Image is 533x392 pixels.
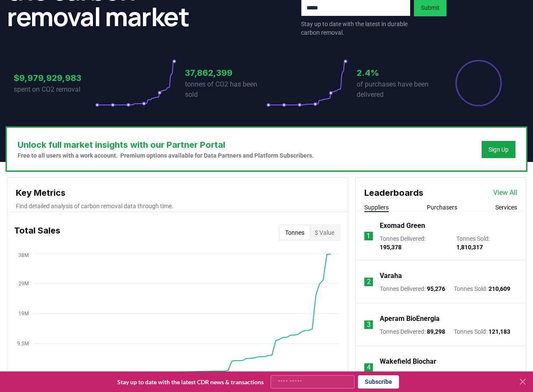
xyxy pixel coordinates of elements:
p: tonnes of CO2 has been sold [185,79,266,100]
a: Wakefield Biochar [380,356,436,367]
p: Free to all users with a work account. Premium options available for Data Partners and Platform S... [18,151,314,160]
h3: 2.4% [357,66,438,79]
p: 4 [367,362,371,373]
span: 95,276 [427,285,445,292]
span: 210,609 [488,285,510,292]
button: Sign Up [482,141,515,158]
h3: Unlock full market insights with our Partner Portal [18,138,314,151]
button: Purchasers [427,203,457,212]
tspan: 38M [18,252,29,258]
p: 1 [366,231,370,241]
p: Tonnes Sold : [454,284,510,293]
p: Tonnes Sold : [456,234,517,251]
a: Varaha [380,271,402,281]
p: Tonnes Delivered : [380,284,445,293]
span: 89,298 [427,328,445,335]
div: Percentage of sales delivered [455,59,503,107]
span: 57,848 [488,371,507,378]
a: Exomad Green [380,221,425,231]
p: Find detailed analysis of carbon removal data through time. [16,202,339,210]
h3: $9,979,929,983 [14,72,95,84]
p: Tonnes Delivered : [380,234,448,251]
span: 57,840 [427,371,445,378]
p: Stay up to date with the latest in durable carbon removal. [301,20,411,37]
h3: Key Metrics [16,186,339,199]
h3: Leaderboards [364,186,423,199]
a: View All [493,188,517,198]
p: spent on CO2 removal [14,84,95,95]
h3: 37,862,399 [185,66,266,79]
p: Tonnes Delivered : [380,327,445,336]
button: Tonnes [280,226,310,239]
p: of purchases have been delivered [357,79,438,100]
p: Tonnes Delivered : [380,370,445,379]
a: Aperam BioEnergia [380,314,440,324]
tspan: 29M [18,281,29,287]
span: 1,810,317 [456,244,483,251]
a: Sign Up [488,145,509,154]
button: $ Value [310,226,339,239]
tspan: 19M [18,311,29,317]
button: Services [495,203,517,212]
p: 3 [367,320,371,330]
p: 2 [367,277,371,287]
p: Tonnes Sold : [454,327,510,336]
span: 121,183 [488,328,510,335]
tspan: 0 [26,371,29,377]
h3: Total Sales [14,224,60,241]
button: Suppliers [364,203,389,212]
span: 195,378 [380,244,402,251]
p: Tonnes Sold : [454,370,507,379]
tspan: 9.5M [17,341,29,347]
